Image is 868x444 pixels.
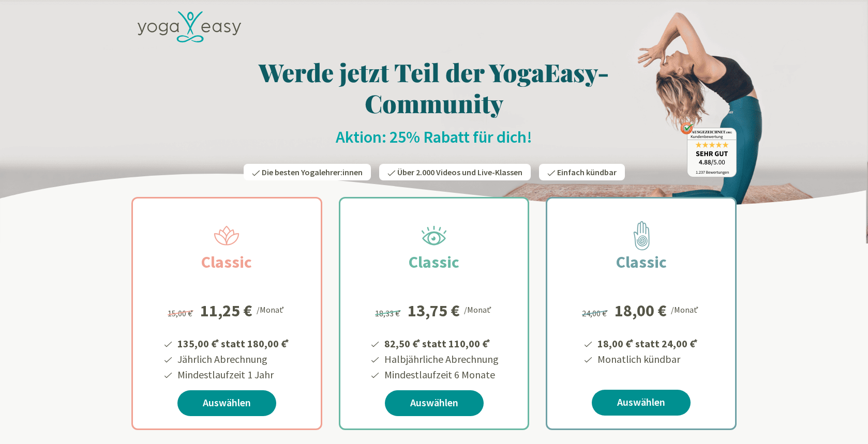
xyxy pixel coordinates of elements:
div: 11,25 € [200,302,252,319]
li: Mindestlaufzeit 1 Jahr [176,367,291,382]
span: Die besten Yogalehrer:innen [262,167,363,177]
h2: Classic [176,250,277,274]
span: 15,00 € [168,308,195,318]
h1: Werde jetzt Teil der YogaEasy-Community [131,56,737,118]
span: 24,00 € [582,308,609,318]
h2: Classic [591,250,692,274]
span: Über 2.000 Videos und Live-Klassen [397,167,522,177]
li: 18,00 € statt 24,00 € [596,334,699,351]
div: 18,00 € [615,302,667,319]
div: /Monat [671,302,700,316]
h2: Classic [384,250,484,274]
li: Jährlich Abrechnung [176,351,291,367]
a: Auswählen [385,390,484,416]
span: 18,33 € [375,308,402,318]
div: /Monat [464,302,493,316]
div: 13,75 € [408,302,460,319]
div: /Monat [257,302,286,316]
li: Halbjährliche Abrechnung [383,351,499,367]
img: ausgezeichnet_badge.png [680,122,737,177]
a: Auswählen [177,390,276,416]
span: Einfach kündbar [557,167,617,177]
li: 135,00 € statt 180,00 € [176,334,291,351]
a: Auswählen [592,390,691,416]
li: Mindestlaufzeit 6 Monate [383,367,499,382]
h2: Aktion: 25% Rabatt für dich! [131,127,737,147]
li: Monatlich kündbar [596,351,699,367]
li: 82,50 € statt 110,00 € [383,334,499,351]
